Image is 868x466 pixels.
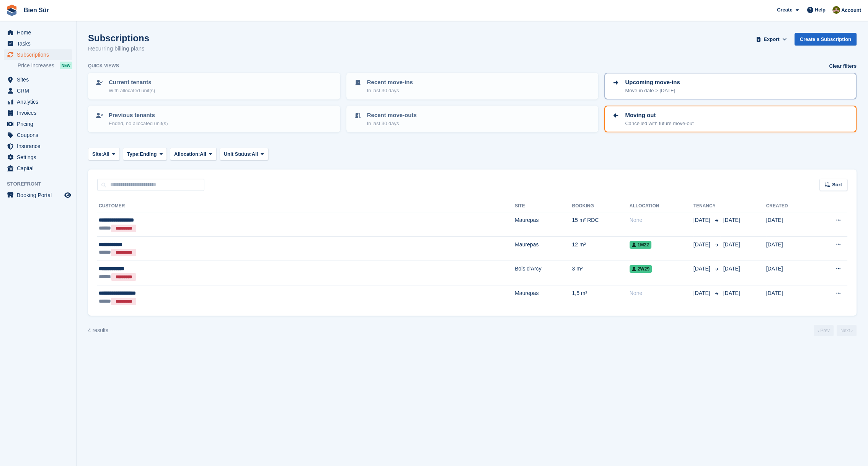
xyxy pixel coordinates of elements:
td: Maurepas [515,285,572,309]
p: Move-in date > [DATE] [625,87,680,95]
p: Moving out [625,111,693,120]
div: 4 results [88,326,108,334]
span: Invoices [17,108,63,118]
span: Home [17,27,63,38]
th: Created [766,200,813,212]
a: Preview store [63,191,72,200]
td: [DATE] [766,212,813,237]
span: Sort [832,181,842,189]
button: Export [755,33,788,46]
th: Customer [97,200,515,212]
td: 3 m² [572,261,629,285]
span: Storefront [7,180,76,188]
span: Tasks [17,38,63,49]
a: menu [4,85,72,96]
span: Ending [140,150,157,158]
div: NEW [60,62,72,69]
td: [DATE] [766,261,813,285]
th: Allocation [630,200,693,212]
span: [DATE] [693,241,712,249]
a: Moving out Cancelled with future move-out [605,106,856,132]
span: [DATE] [723,266,740,272]
span: CRM [17,85,63,96]
span: Pricing [17,119,63,129]
span: 2W29 [630,265,652,273]
span: [DATE] [693,216,712,224]
button: Type: Ending [123,148,167,160]
a: Recent move-ins In last 30 days [347,73,598,99]
p: Current tenants [109,78,155,87]
span: Allocation: [174,150,200,158]
p: Ended, no allocated unit(s) [109,120,168,127]
p: With allocated unit(s) [109,87,155,95]
a: menu [4,119,72,129]
a: menu [4,108,72,118]
a: Create a Subscription [795,33,857,46]
a: menu [4,190,72,200]
span: Insurance [17,141,63,152]
a: menu [4,49,72,60]
a: Current tenants With allocated unit(s) [89,73,339,99]
span: Unit Status: [224,150,252,158]
td: 15 m² RDC [572,212,629,237]
p: Recent move-outs [367,111,417,120]
span: All [103,150,109,158]
span: 1M22 [630,241,651,249]
a: menu [4,141,72,152]
a: Next [837,325,857,336]
p: Recent move-ins [367,78,413,87]
span: Account [841,7,861,14]
h1: Subscriptions [88,33,149,43]
span: Site: [92,150,103,158]
a: Bien Sûr [21,4,52,16]
a: menu [4,38,72,49]
div: None [630,289,693,297]
td: [DATE] [766,285,813,309]
span: [DATE] [693,265,712,273]
span: Sites [17,74,63,85]
a: menu [4,27,72,38]
span: All [200,150,206,158]
p: Previous tenants [109,111,168,120]
span: [DATE] [723,241,740,248]
td: 1,5 m² [572,285,629,309]
a: menu [4,96,72,107]
th: Tenancy [693,200,720,212]
a: menu [4,163,72,174]
p: Recurring billing plans [88,44,149,53]
span: Price increases [18,62,54,69]
span: Export [764,36,779,43]
span: Booking Portal [17,190,63,200]
span: Type: [127,150,140,158]
th: Site [515,200,572,212]
td: 12 m² [572,236,629,261]
span: Subscriptions [17,49,63,60]
p: In last 30 days [367,120,417,127]
span: Coupons [17,130,63,140]
button: Allocation: All [170,148,217,160]
td: [DATE] [766,236,813,261]
p: Upcoming move-ins [625,78,680,87]
span: All [252,150,258,158]
td: Maurepas [515,212,572,237]
nav: Page [812,325,858,336]
span: Analytics [17,96,63,107]
span: [DATE] [723,217,740,223]
p: Cancelled with future move-out [625,120,693,127]
a: menu [4,74,72,85]
a: Recent move-outs In last 30 days [347,106,598,132]
span: Create [777,6,792,14]
a: menu [4,130,72,140]
span: Help [815,6,826,14]
a: menu [4,152,72,163]
button: Unit Status: All [220,148,268,160]
td: Bois d'Arcy [515,261,572,285]
div: None [630,216,693,224]
a: Upcoming move-ins Move-in date > [DATE] [605,73,856,99]
td: Maurepas [515,236,572,261]
a: Clear filters [829,62,857,70]
th: Booking [572,200,629,212]
span: [DATE] [693,289,712,297]
button: Site: All [88,148,120,160]
span: Capital [17,163,63,174]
